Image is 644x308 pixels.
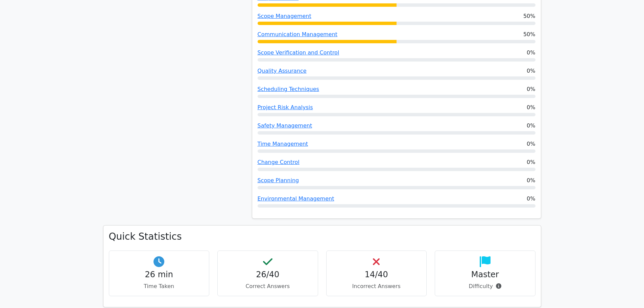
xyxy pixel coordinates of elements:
a: Change Control [258,159,300,165]
a: Scope Planning [258,177,299,184]
a: Safety Management [258,122,312,129]
span: 0% [527,176,535,185]
span: 0% [527,195,535,203]
a: Scope Verification and Control [258,49,339,56]
span: 0% [527,122,535,130]
a: Communication Management [258,31,338,38]
p: Time Taken [115,282,204,290]
span: 0% [527,67,535,75]
span: 50% [523,12,535,20]
a: Time Management [258,141,308,147]
a: Scheduling Techniques [258,86,319,92]
span: 0% [527,140,535,148]
span: 0% [527,158,535,166]
p: Incorrect Answers [332,282,421,290]
span: 0% [527,103,535,112]
p: Correct Answers [223,282,312,290]
h4: 26/40 [223,270,312,280]
span: 0% [527,85,535,93]
span: 50% [523,30,535,39]
a: Project Risk Analysis [258,104,313,111]
a: Scope Management [258,13,311,19]
a: Environmental Management [258,195,334,202]
h4: 26 min [115,270,204,280]
p: Difficulty [440,282,530,290]
a: Quality Assurance [258,68,307,74]
h4: Master [440,270,530,280]
h3: Quick Statistics [109,231,535,242]
span: 0% [527,49,535,57]
h4: 14/40 [332,270,421,280]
